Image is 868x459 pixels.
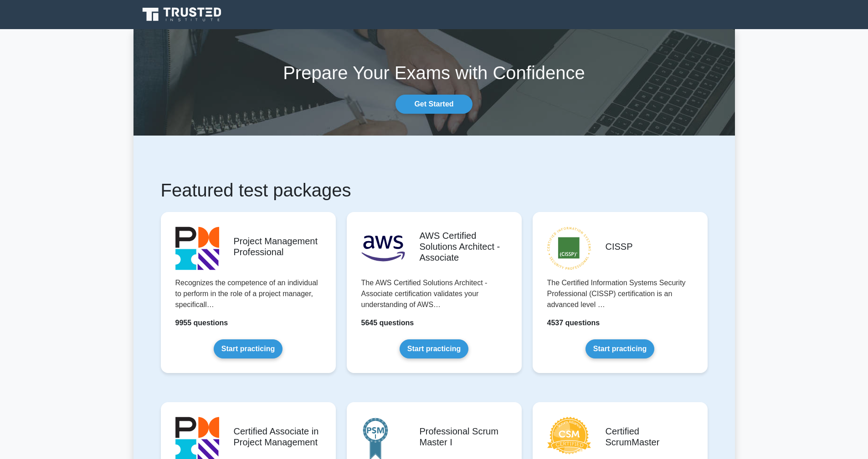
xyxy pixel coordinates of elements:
[214,339,282,358] a: Start practicing
[161,179,708,201] h1: Featured test packages
[586,339,654,358] a: Start practicing
[134,62,735,84] h1: Prepare Your Exams with Confidence
[395,95,472,114] a: Get Started
[400,339,468,358] a: Start practicing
